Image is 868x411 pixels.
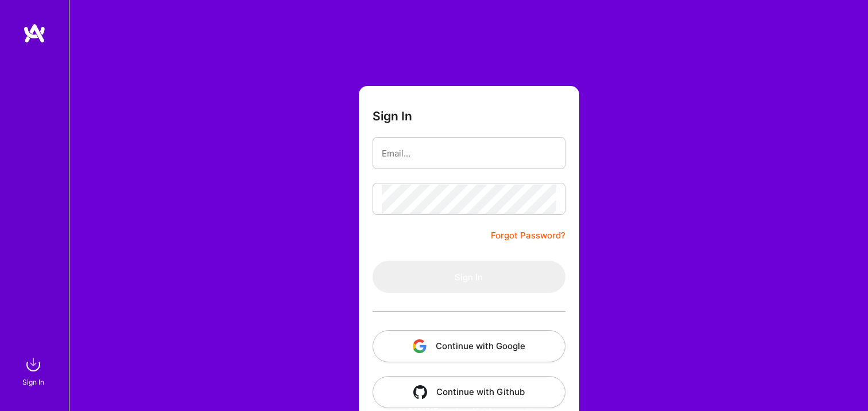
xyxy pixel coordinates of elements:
img: icon [413,385,427,399]
img: sign in [22,353,45,376]
button: Continue with Github [373,376,565,408]
img: logo [23,23,46,44]
a: Forgot Password? [491,229,565,242]
input: Email... [382,139,556,168]
h3: Sign In [373,109,412,123]
button: Continue with Google [373,330,565,362]
img: icon [413,339,427,353]
button: Sign In [373,261,565,293]
a: sign inSign In [24,353,45,388]
div: Sign In [22,376,44,388]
